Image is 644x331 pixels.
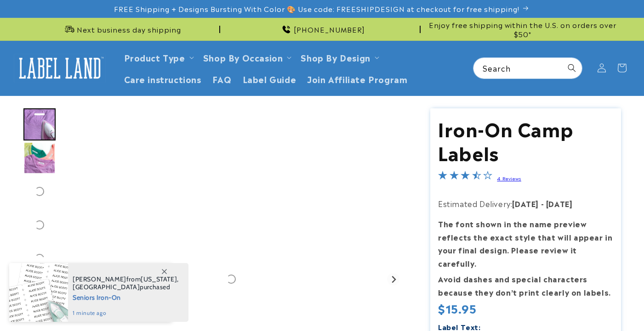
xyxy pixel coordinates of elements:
[512,198,539,209] strong: [DATE]
[243,73,296,84] span: Label Guide
[124,73,201,84] span: Care instructions
[141,275,177,283] span: [US_STATE]
[301,51,370,63] a: Shop By Design
[424,20,621,38] span: Enjoy free shipping within the U.S. on orders over $50*
[198,46,296,68] summary: Shop By Occasion
[23,142,56,174] img: Iron on name tags ironed to a t-shirt
[23,18,220,40] div: Announcement
[124,51,185,63] a: Product Type
[295,46,382,68] summary: Shop By Design
[73,283,140,291] span: [GEOGRAPHIC_DATA]
[212,73,232,84] span: FAQ
[23,175,56,208] div: Go to slide 3
[562,58,582,78] button: Search
[438,218,612,269] strong: The font shown in the name preview reflects the exact style that will appear in your final design...
[119,46,198,68] summary: Product Type
[497,175,521,181] a: 4 Reviews
[294,25,365,34] span: [PHONE_NUMBER]
[119,68,207,90] a: Care instructions
[77,25,181,34] span: Next business day shipping
[14,54,106,82] img: Label Land
[438,301,477,315] span: $15.95
[438,197,613,210] p: Estimated Delivery:
[23,242,56,275] div: Go to slide 5
[224,18,421,40] div: Announcement
[438,273,611,297] strong: Avoid dashes and special characters because they don’t print clearly on labels.
[302,68,413,90] a: Join Affiliate Program
[237,68,302,90] a: Label Guide
[23,209,56,241] div: Go to slide 4
[73,275,179,291] span: from , purchased
[203,52,283,62] span: Shop By Occasion
[23,108,56,140] div: Go to slide 1
[438,172,492,183] span: 3.5-star overall rating
[23,108,56,140] img: Iron on name label being ironed to shirt
[387,273,399,286] button: Next slide
[23,142,56,174] div: Go to slide 2
[424,18,621,40] div: Announcement
[438,116,613,164] h1: Iron-On Camp Labels
[114,4,519,13] span: FREE Shipping + Designs Bursting With Color 🎨 Use code: FREESHIPDESIGN at checkout for free shipp...
[207,68,237,90] a: FAQ
[307,73,407,84] span: Join Affiliate Program
[73,275,126,283] span: [PERSON_NAME]
[11,50,109,86] a: Label Land
[541,198,544,209] strong: -
[546,198,573,209] strong: [DATE]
